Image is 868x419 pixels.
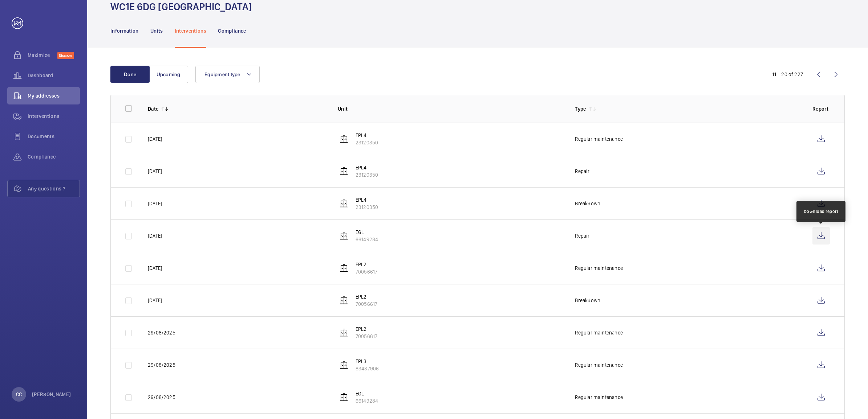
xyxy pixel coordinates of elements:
p: EPL4 [356,164,378,171]
p: [DATE] [148,200,162,207]
img: elevator.svg [340,199,348,208]
img: elevator.svg [340,296,348,305]
span: Equipment type [204,71,240,77]
img: elevator.svg [340,167,348,176]
div: Download report [804,208,839,215]
img: elevator.svg [340,135,348,143]
p: Regular maintenance [575,394,622,401]
p: 23120350 [356,139,378,146]
span: Documents [28,133,80,140]
p: Units [150,27,163,34]
p: Interventions [175,27,207,34]
span: Interventions [28,112,80,120]
p: Breakdown [575,297,600,304]
button: Equipment type [195,66,260,83]
p: CC [16,391,22,398]
p: Breakdown [575,200,600,207]
p: EPL2 [356,261,377,268]
p: Repair [575,168,589,175]
div: 11 – 20 of 227 [772,71,803,78]
p: 66149284 [356,397,378,404]
p: Regular maintenance [575,264,622,272]
p: EPL3 [356,358,379,365]
p: 70056617 [356,268,377,275]
p: EGL [356,390,378,397]
span: Discover [57,52,74,59]
p: 70056617 [356,333,377,340]
p: [DATE] [148,264,162,272]
span: Maximize [28,52,57,59]
p: Report [812,105,830,112]
p: Date [148,105,158,112]
p: 70056617 [356,300,377,308]
p: Regular maintenance [575,329,622,336]
p: EPL4 [356,132,378,139]
p: 29/08/2025 [148,361,175,369]
p: [DATE] [148,297,162,304]
img: elevator.svg [340,328,348,337]
p: [DATE] [148,168,162,175]
p: 83437906 [356,365,379,372]
p: EGL [356,229,378,236]
p: EPL2 [356,325,377,333]
p: Compliance [218,27,246,34]
button: Upcoming [149,66,188,83]
img: elevator.svg [340,361,348,369]
p: Regular maintenance [575,135,622,143]
p: [DATE] [148,232,162,239]
p: Regular maintenance [575,361,622,369]
p: Type [575,105,586,112]
span: Any questions ? [28,185,80,192]
span: Compliance [28,153,80,160]
img: elevator.svg [340,231,348,240]
p: Unit [338,105,564,112]
p: EPL2 [356,293,377,300]
p: Repair [575,232,589,239]
p: [PERSON_NAME] [32,391,71,398]
p: 29/08/2025 [148,394,175,401]
span: My addresses [28,92,80,99]
p: [DATE] [148,135,162,143]
p: 23120350 [356,171,378,178]
p: 29/08/2025 [148,329,175,336]
span: Dashboard [28,72,80,79]
img: elevator.svg [340,264,348,272]
img: elevator.svg [340,393,348,402]
p: EPL4 [356,196,378,204]
p: Information [110,27,139,34]
p: 23120350 [356,204,378,211]
button: Done [110,66,150,83]
p: 66149284 [356,236,378,243]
